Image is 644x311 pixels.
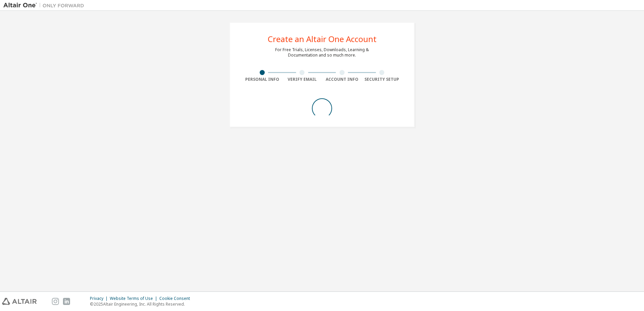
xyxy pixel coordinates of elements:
img: linkedin.svg [63,298,70,305]
div: Security Setup [362,77,402,82]
div: Personal Info [242,77,282,82]
div: For Free Trials, Licenses, Downloads, Learning & Documentation and so much more. [275,47,369,58]
img: Altair One [3,2,88,9]
div: Create an Altair One Account [268,35,377,43]
p: © 2025 Altair Engineering, Inc. All Rights Reserved. [90,301,194,307]
div: Verify Email [282,77,322,82]
div: Privacy [90,296,110,301]
div: Account Info [322,77,362,82]
div: Website Terms of Use [110,296,159,301]
div: Cookie Consent [159,296,194,301]
img: altair_logo.svg [2,298,37,305]
img: instagram.svg [52,298,59,305]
